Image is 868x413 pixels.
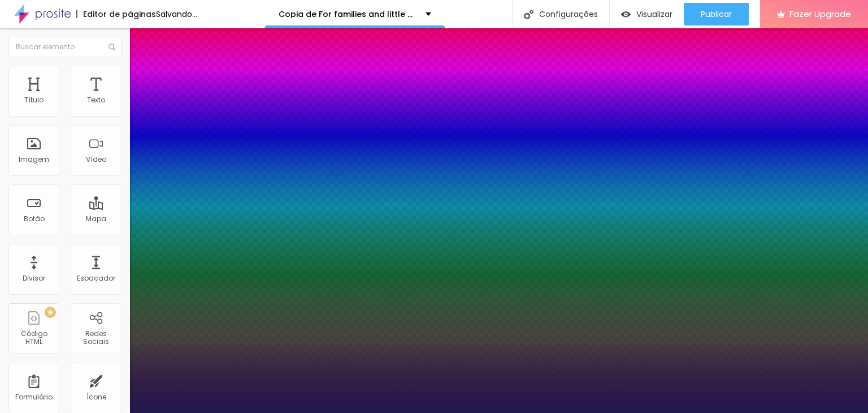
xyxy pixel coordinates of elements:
div: Ícone [86,393,106,401]
div: Título [24,96,44,104]
div: Texto [87,96,105,104]
img: Icone [108,44,115,50]
div: Redes Sociais [73,330,118,346]
div: Espaçador [77,274,115,282]
div: Imagem [19,156,49,164]
img: view-1.svg [621,10,631,19]
span: Visualizar [636,10,672,19]
button: Visualizar [610,3,684,25]
div: Vídeo [86,156,106,164]
span: Fazer Upgrade [789,9,851,19]
div: Editor de páginas [76,10,156,18]
div: Divisor [23,274,45,282]
img: Icone [524,10,533,19]
input: Buscar elemento [8,37,121,57]
p: Copia de For families and little big moments! [279,10,417,18]
div: Código HTML [11,330,56,346]
div: Salvando... [156,10,197,18]
div: Mapa [86,215,106,223]
div: Botão [24,215,45,223]
div: Formulário [15,393,53,401]
button: Publicar [684,3,749,25]
span: Publicar [701,10,732,19]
